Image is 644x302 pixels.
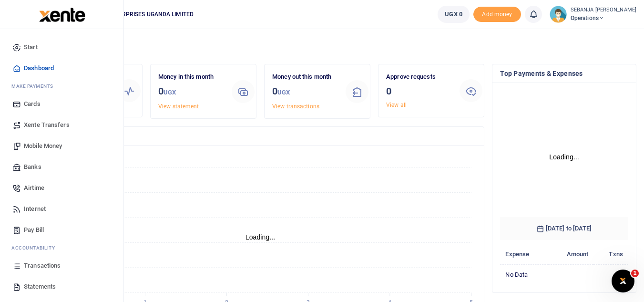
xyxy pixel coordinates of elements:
[8,156,116,177] a: Banks
[44,131,476,141] h4: Transactions Overview
[473,10,521,17] a: Add money
[571,14,636,22] span: Operations
[24,99,41,109] span: Cards
[438,6,470,23] a: UGX 0
[550,6,567,23] img: profile-user
[8,135,116,156] a: Mobile Money
[386,72,452,82] p: Approve requests
[550,153,580,161] text: Loading...
[24,261,61,271] span: Transactions
[24,63,54,73] span: Dashboard
[612,270,634,292] iframe: Intercom live chat
[631,270,639,277] span: 1
[24,183,44,193] span: Airtime
[8,198,116,219] a: Internet
[36,41,636,52] h4: Hello SEBANJA
[8,79,116,94] li: M
[8,94,116,115] a: Cards
[500,264,628,284] td: No data
[473,7,521,22] li: Toup your wallet
[386,84,452,98] h3: 0
[386,102,407,108] a: View all
[272,72,338,82] p: Money out this month
[158,84,224,100] h3: 0
[19,244,55,251] span: countability
[473,7,521,22] span: Add money
[8,58,116,79] a: Dashboard
[272,103,319,110] a: View transactions
[24,42,38,52] span: Start
[277,89,290,96] small: UGX
[24,225,44,235] span: Pay Bill
[593,244,628,265] th: Txns
[571,6,636,14] small: SEBANJA [PERSON_NAME]
[445,10,462,19] span: UGX 0
[500,68,628,79] h4: Top Payments & Expenses
[8,240,116,255] li: Ac
[8,37,116,58] a: Start
[550,6,636,23] a: profile-user SEBANJA [PERSON_NAME] Operations
[272,84,338,100] h3: 0
[500,217,628,240] h6: [DATE] to [DATE]
[57,10,197,19] span: [PERSON_NAME] ENTERPRISES UGANDA LIMITED
[24,282,56,292] span: Statements
[8,177,116,198] a: Airtime
[24,120,70,130] span: Xente Transfers
[8,255,116,276] a: Transactions
[24,141,62,151] span: Mobile Money
[24,204,46,214] span: Internet
[24,162,41,172] span: Banks
[158,103,199,110] a: View statement
[164,89,176,96] small: UGX
[245,233,276,241] text: Loading...
[8,276,116,297] a: Statements
[8,115,116,135] a: Xente Transfers
[39,8,85,22] img: logo-large
[16,83,53,90] span: ake Payments
[158,72,224,82] p: Money in this month
[548,244,593,265] th: Amount
[38,10,85,18] a: logo-small logo-large logo-large
[8,219,116,240] a: Pay Bill
[500,244,548,265] th: Expense
[434,6,473,23] li: Wallet ballance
